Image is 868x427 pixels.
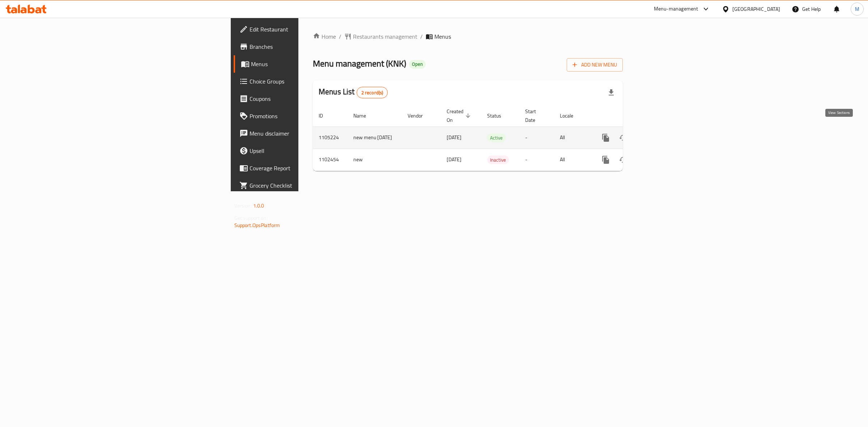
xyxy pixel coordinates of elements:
[250,77,370,86] span: Choice Groups
[409,61,426,67] span: Open
[357,89,388,96] span: 2 record(s)
[487,134,506,142] span: Active
[250,164,370,172] span: Coverage Report
[313,32,623,41] nav: breadcrumb
[353,32,417,41] span: Restaurants management
[560,111,583,120] span: Locale
[251,60,370,68] span: Menus
[250,146,370,155] span: Upsell
[614,151,632,168] button: Change Status
[525,107,545,124] span: Start Date
[597,129,614,146] button: more
[234,73,376,90] a: Choice Groups
[253,201,264,210] span: 1.0.0
[519,149,554,171] td: -
[654,5,698,13] div: Menu-management
[487,156,509,164] span: Inactive
[567,58,623,72] button: Add New Menu
[573,60,617,69] span: Add New Menu
[234,201,252,210] span: Version:
[855,5,859,13] span: M
[250,181,370,190] span: Grocery Checklist
[554,149,591,171] td: All
[409,60,426,69] div: Open
[234,55,376,73] a: Menus
[353,111,375,120] span: Name
[344,32,417,41] a: Restaurants management
[234,177,376,194] a: Grocery Checklist
[597,151,614,168] button: more
[234,38,376,55] a: Branches
[591,105,672,127] th: Actions
[234,21,376,38] a: Edit Restaurant
[554,127,591,149] td: All
[250,25,370,34] span: Edit Restaurant
[234,107,376,125] a: Promotions
[319,111,332,120] span: ID
[357,87,388,98] div: Total records count
[420,32,423,41] li: /
[487,111,511,120] span: Status
[434,32,451,41] span: Menus
[447,107,473,124] span: Created On
[250,112,370,120] span: Promotions
[234,221,280,230] a: Support.OpsPlatform
[614,129,632,146] button: Change Status
[250,129,370,138] span: Menu disclaimer
[250,42,370,51] span: Branches
[234,159,376,177] a: Coverage Report
[732,5,780,13] div: [GEOGRAPHIC_DATA]
[447,155,461,164] span: [DATE]
[234,213,268,223] span: Get support on:
[234,142,376,159] a: Upsell
[234,125,376,142] a: Menu disclaimer
[250,94,370,103] span: Coupons
[519,127,554,149] td: -
[234,90,376,107] a: Coupons
[447,133,461,142] span: [DATE]
[408,111,432,120] span: Vendor
[319,86,388,98] h2: Menus List
[313,105,672,171] table: enhanced table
